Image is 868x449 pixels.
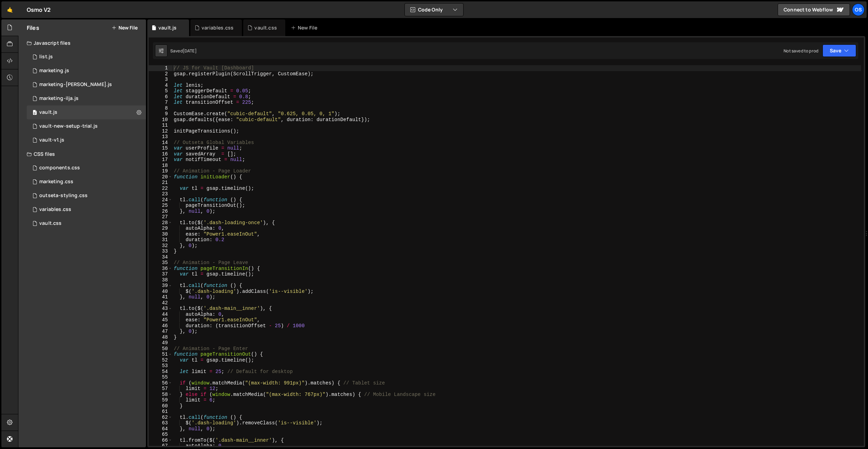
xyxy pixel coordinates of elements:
[27,105,146,119] div: 16596/45133.js
[405,3,463,16] button: Code Only
[149,163,172,169] div: 18
[149,145,172,151] div: 15
[149,277,172,283] div: 38
[39,82,112,88] div: marketing-[PERSON_NAME].js
[149,174,172,180] div: 20
[183,48,197,54] div: [DATE]
[149,426,172,432] div: 64
[149,105,172,111] div: 8
[27,203,146,217] div: 16596/45154.css
[149,168,172,174] div: 19
[149,88,172,94] div: 5
[778,3,850,16] a: Connect to Webflow
[149,186,172,192] div: 22
[149,94,172,100] div: 6
[149,203,172,209] div: 25
[33,110,37,116] span: 0
[149,403,172,409] div: 60
[149,254,172,260] div: 34
[149,351,172,357] div: 51
[149,340,172,346] div: 49
[27,133,146,147] div: 16596/45132.js
[149,83,172,88] div: 4
[27,161,146,175] div: 16596/45511.css
[149,191,172,197] div: 23
[149,65,172,71] div: 1
[149,151,172,157] div: 16
[149,122,172,128] div: 11
[149,443,172,449] div: 67
[149,271,172,277] div: 37
[149,346,172,352] div: 50
[149,71,172,77] div: 2
[149,134,172,140] div: 13
[149,363,172,369] div: 53
[149,231,172,237] div: 30
[149,374,172,380] div: 55
[149,369,172,375] div: 54
[149,357,172,363] div: 52
[27,24,39,32] h2: Files
[149,306,172,312] div: 43
[1,1,18,18] a: 🤙
[39,179,73,185] div: marketing.css
[149,380,172,386] div: 56
[291,24,320,31] div: New File
[149,334,172,340] div: 48
[18,36,146,50] div: Javascript files
[149,243,172,249] div: 32
[149,226,172,231] div: 29
[149,209,172,214] div: 26
[149,329,172,334] div: 47
[149,420,172,426] div: 63
[27,119,146,133] div: 16596/45152.js
[39,165,80,171] div: components.css
[149,323,172,329] div: 46
[149,415,172,421] div: 62
[27,217,146,230] div: 16596/45153.css
[39,109,57,116] div: vault.js
[149,300,172,306] div: 42
[149,432,172,438] div: 65
[39,193,88,199] div: outseta-styling.css
[822,44,856,57] button: Save
[39,220,62,227] div: vault.css
[170,48,197,54] div: Saved
[149,220,172,226] div: 28
[149,266,172,272] div: 36
[149,180,172,186] div: 21
[149,294,172,300] div: 41
[149,312,172,317] div: 44
[39,54,53,60] div: list.js
[158,24,177,31] div: vault.js
[149,214,172,220] div: 27
[149,386,172,392] div: 57
[149,100,172,105] div: 7
[149,117,172,123] div: 10
[149,317,172,323] div: 45
[39,68,69,74] div: marketing.js
[852,3,865,16] a: Os
[27,50,146,64] div: 16596/45151.js
[149,157,172,163] div: 17
[39,137,64,143] div: vault-v1.js
[27,78,146,92] div: 16596/45424.js
[27,6,51,14] div: Osmo V2
[202,24,234,31] div: variables.css
[149,438,172,443] div: 66
[149,409,172,415] div: 61
[27,64,146,78] div: 16596/45422.js
[27,175,146,189] div: 16596/45446.css
[39,95,79,102] div: marketing-ilja.js
[784,48,818,54] div: Not saved to prod
[149,248,172,254] div: 33
[149,260,172,266] div: 35
[39,206,71,213] div: variables.css
[149,392,172,398] div: 58
[18,147,146,161] div: CSS files
[149,197,172,203] div: 24
[112,25,138,31] button: New File
[149,237,172,243] div: 31
[149,283,172,289] div: 39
